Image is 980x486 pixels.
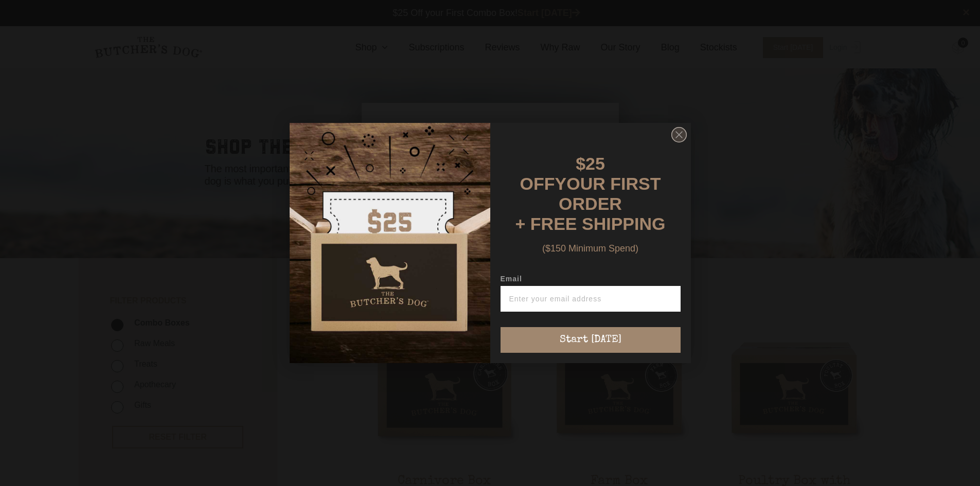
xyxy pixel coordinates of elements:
input: Enter your email address [501,286,681,312]
span: $25 OFF [520,154,605,193]
label: Email [501,275,681,286]
button: Start [DATE] [501,327,681,353]
button: Close dialog [671,127,687,142]
span: ($150 Minimum Spend) [542,243,638,254]
img: d0d537dc-5429-4832-8318-9955428ea0a1.jpeg [290,123,490,363]
span: YOUR FIRST ORDER + FREE SHIPPING [515,174,666,233]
